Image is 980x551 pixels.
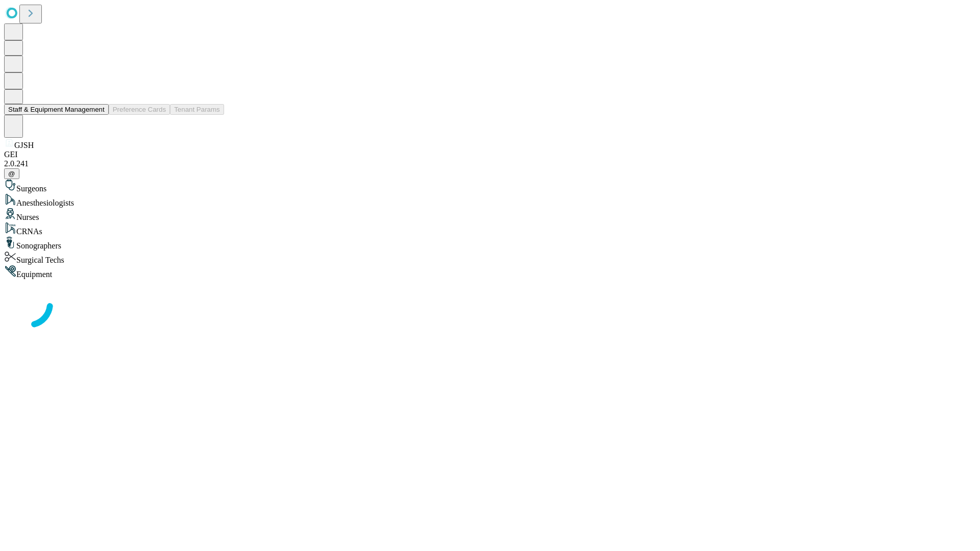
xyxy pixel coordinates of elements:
[4,251,976,265] div: Surgical Techs
[4,208,976,222] div: Nurses
[4,236,976,251] div: Sonographers
[4,150,976,159] div: GEI
[109,104,170,115] button: Preference Cards
[8,170,15,178] span: @
[14,141,34,149] span: GJSH
[4,193,976,208] div: Anesthesiologists
[4,179,976,193] div: Surgeons
[4,222,976,236] div: CRNAs
[4,159,976,168] div: 2.0.241
[4,104,109,115] button: Staff & Equipment Management
[4,265,976,279] div: Equipment
[4,168,19,179] button: @
[170,104,224,115] button: Tenant Params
